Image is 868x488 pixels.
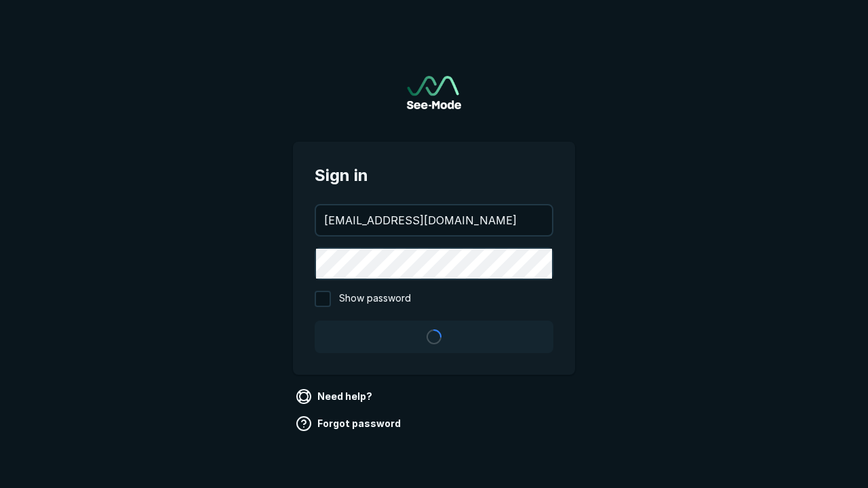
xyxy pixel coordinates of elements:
a: Need help? [293,386,378,407]
a: Forgot password [293,413,406,434]
span: Sign in [315,163,553,188]
input: your@email.com [316,205,552,235]
span: Show password [339,291,411,307]
img: See-Mode Logo [407,76,461,109]
a: Go to sign in [407,76,461,109]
